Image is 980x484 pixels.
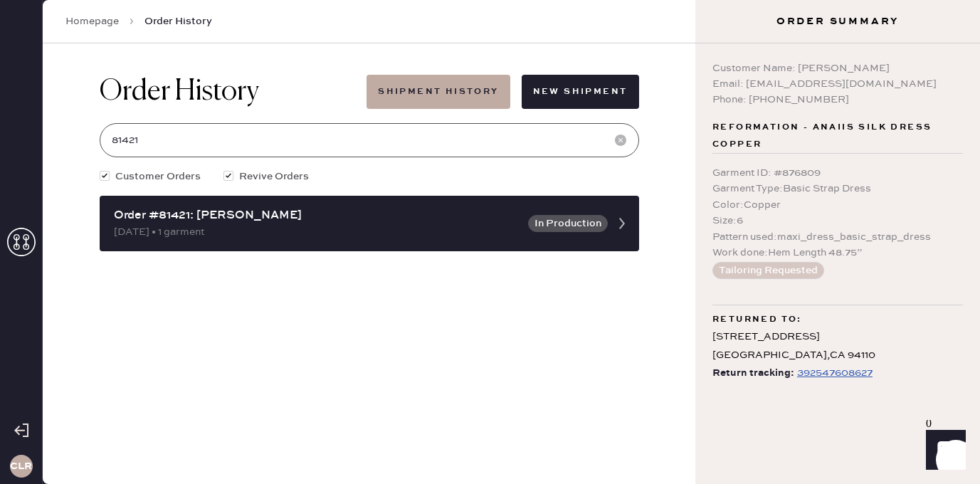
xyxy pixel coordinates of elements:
[712,213,963,228] div: Size : 6
[127,250,880,268] td: Sleeved Top - Reformation - Rowan Crew Tee La Jolla Stripe - Size: S
[794,364,873,382] a: 392547608627
[46,250,127,268] td: 935355
[712,262,824,279] button: Tailoring Requested
[10,461,32,471] h3: CLR
[712,181,963,196] div: Garment Type : Basic Strap Dress
[712,60,963,76] div: Customer Name: [PERSON_NAME]
[712,92,963,107] div: Phone: [PHONE_NUMBER]
[912,420,974,481] iframe: Front Chat
[522,75,639,109] button: New Shipment
[114,224,520,240] div: [DATE] • 1 garment
[880,250,932,268] td: 1
[712,197,963,213] div: Color : Copper
[712,245,963,261] div: Work done : Hem Length 48.75”
[712,119,963,153] span: Reformation - Anaiis Silk Dress Copper
[712,229,963,245] div: Pattern used : maxi_dress_basic_strap_dress
[127,231,880,250] th: Description
[880,268,932,287] td: 1
[797,364,873,382] div: https://www.fedex.com/apps/fedextrack/?tracknumbers=392547608627&cntry_code=US
[65,14,119,28] a: Homepage
[46,86,932,103] div: Packing list
[712,76,963,92] div: Email: [EMAIL_ADDRESS][DOMAIN_NAME]
[712,328,963,364] div: [STREET_ADDRESS] [GEOGRAPHIC_DATA] , CA 94110
[100,123,639,157] input: Search by order number, customer name, email or phone number
[115,169,201,184] span: Customer Orders
[712,364,794,382] span: Return tracking:
[712,311,802,328] span: Returned to:
[528,215,608,232] button: In Production
[144,14,212,28] span: Order History
[880,231,932,250] th: QTY
[695,14,980,28] h3: Order Summary
[712,165,963,181] div: Garment ID : # 876809
[367,75,510,109] button: Shipment History
[239,169,309,184] span: Revive Orders
[46,142,932,159] div: Customer information
[46,231,127,250] th: ID
[46,103,932,120] div: Order # 82301
[46,159,932,210] div: # 88889 Jiajun [PERSON_NAME] [EMAIL_ADDRESS][DOMAIN_NAME]
[127,268,880,287] td: Button Down Top - Reformation - [PERSON_NAME] Top Black - Size: S
[46,268,127,287] td: 935337
[100,75,259,109] h1: Order History
[114,207,520,224] div: Order #81421: [PERSON_NAME]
